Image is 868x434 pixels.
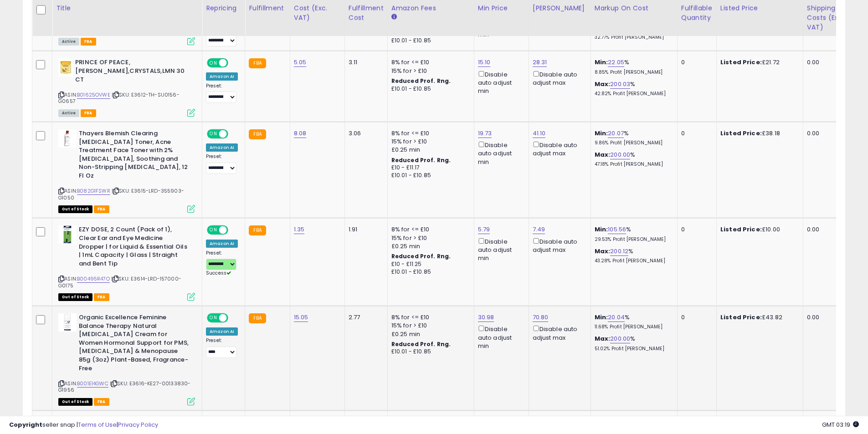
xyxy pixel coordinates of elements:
[227,59,241,67] span: OFF
[720,225,762,234] b: Listed Price:
[595,225,608,234] b: Min:
[227,314,241,322] span: OFF
[595,150,611,159] b: Max:
[58,129,77,148] img: 31uonInKbkL._SL40_.jpg
[608,313,625,322] a: 20.04
[79,313,190,375] b: Organic Excellence Feminine Balance Therapy Natural [MEDICAL_DATA] Cream for Women Hormonal Suppo...
[595,313,608,322] b: Min:
[78,420,117,429] a: Terms of Use
[608,58,624,67] a: 22.05
[58,275,181,289] span: | SKU: E3614-LRD-157000-G0175
[206,327,238,336] div: Amazon AI
[391,67,467,75] div: 15% for > £10
[58,398,92,406] span: All listings that are currently out of stock and unavailable for purchase on Amazon
[595,236,670,243] p: 29.53% Profit [PERSON_NAME]
[249,129,266,139] small: FBA
[595,80,670,97] div: %
[720,129,762,138] b: Listed Price:
[391,268,467,276] div: £10.01 - £10.85
[533,4,587,13] div: [PERSON_NAME]
[595,69,670,76] p: 8.85% Profit [PERSON_NAME]
[79,225,190,270] b: EZY DOSE, 2 Count (Pack of 1), Clear Ear and Eye Medicine Dropper | for Liquid & Essential Oils |...
[391,260,467,268] div: £10 - £11.25
[807,313,851,322] div: 0.00
[595,34,670,41] p: 32.77% Profit [PERSON_NAME]
[720,225,796,234] div: £10.00
[94,398,109,406] span: FBA
[720,4,799,13] div: Listed Price
[807,129,851,138] div: 0.00
[208,226,219,234] span: ON
[56,4,198,13] div: Title
[249,4,286,13] div: Fulfillment
[208,314,219,322] span: ON
[9,420,42,429] strong: Copyright
[58,380,191,393] span: | SKU: E3616-KE27-00133830-G1956
[478,313,494,322] a: 30.98
[206,72,238,81] div: Amazon AI
[206,153,238,174] div: Preset:
[81,38,96,46] span: FBA
[249,313,266,323] small: FBA
[595,80,611,88] b: Max:
[391,129,467,138] div: 8% for <= £10
[533,313,549,322] a: 70.80
[533,69,584,87] div: Disable auto adjust max
[595,335,670,352] div: %
[391,77,451,85] b: Reduced Prof. Rng.
[349,4,384,23] div: Fulfillment Cost
[58,313,77,332] img: 310pQ6dXxXL._SL40_.jpg
[79,129,190,182] b: Thayers Blemish Clearing [MEDICAL_DATA] Toner, Acne Treatment Face Toner with 2% [MEDICAL_DATA], ...
[75,58,186,86] b: PRINCE OF PEACE, [PERSON_NAME],CRYSTALS,LMN 30 CT
[681,313,709,322] div: 0
[77,380,108,388] a: B001E14GWC
[478,4,525,13] div: Min Price
[391,172,467,179] div: £10.01 - £10.85
[391,225,467,234] div: 8% for <= £10
[610,247,628,256] a: 200.12
[595,247,670,264] div: %
[608,225,626,234] a: 105.56
[349,313,380,322] div: 2.77
[249,225,266,235] small: FBA
[533,129,546,138] a: 41.10
[58,91,180,105] span: | SKU: E3612-TH-SU0156-G0657
[822,420,859,429] span: 2025-09-12 03:19 GMT
[391,138,467,146] div: 15% for > £10
[595,313,670,330] div: %
[807,225,851,234] div: 0.00
[391,164,467,172] div: £10 - £11.17
[294,225,305,234] a: 1.35
[533,58,547,67] a: 28.31
[391,37,467,45] div: £10.01 - £10.85
[478,324,522,350] div: Disable auto adjust min
[208,59,219,67] span: ON
[610,80,630,89] a: 200.03
[720,313,762,322] b: Listed Price:
[391,85,467,93] div: £10.01 - £10.85
[206,250,238,277] div: Preset:
[720,58,762,66] b: Listed Price:
[595,324,670,330] p: 11.68% Profit [PERSON_NAME]
[391,146,467,154] div: £0.25 min
[391,252,451,260] b: Reduced Prof. Rng.
[349,225,380,234] div: 1.91
[58,38,79,46] span: All listings currently available for purchase on Amazon
[206,270,231,276] span: Success
[81,109,96,117] span: FBA
[206,240,238,248] div: Amazon AI
[391,330,467,338] div: £0.25 min
[595,129,670,146] div: %
[391,348,467,356] div: £10.01 - £10.85
[595,58,608,66] b: Min:
[206,4,241,13] div: Repricing
[478,129,492,138] a: 19.73
[533,140,584,158] div: Disable auto adjust max
[294,58,307,67] a: 5.05
[58,2,195,45] div: ASIN:
[478,225,490,234] a: 5.79
[9,421,158,429] div: seller snap | |
[58,293,92,301] span: All listings that are currently out of stock and unavailable for purchase on Amazon
[720,313,796,322] div: £43.82
[58,205,92,213] span: All listings that are currently out of stock and unavailable for purchase on Amazon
